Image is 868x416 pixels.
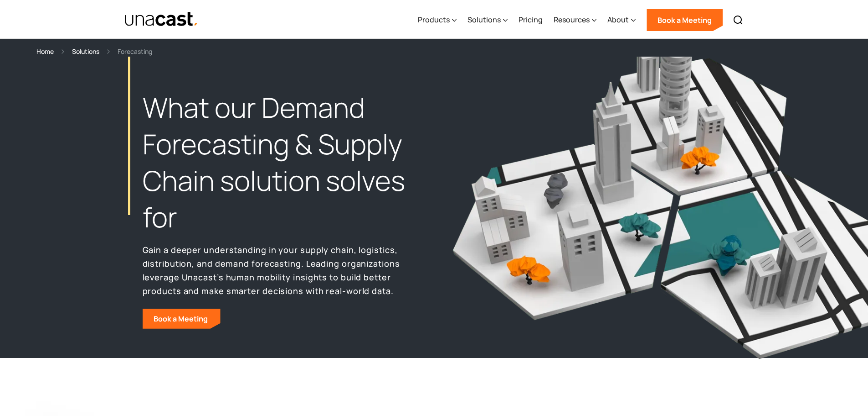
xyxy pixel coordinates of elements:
div: Products [418,14,450,25]
img: Unacast text logo [124,11,199,27]
a: Solutions [72,46,99,57]
h1: What our Demand Forecasting & Supply Chain solution solves for [143,90,416,235]
a: Book a Meeting [647,9,723,31]
div: Resources [554,14,590,25]
div: Forecasting [118,46,152,57]
a: Book a Meeting [143,309,221,329]
a: Home [36,46,54,57]
p: Gain a deeper understanding in your supply chain, logistics, distribution, and demand forecasting... [143,243,416,298]
div: About [607,14,629,25]
img: Search icon [733,15,744,26]
div: Solutions [467,14,501,25]
a: Pricing [519,1,543,39]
